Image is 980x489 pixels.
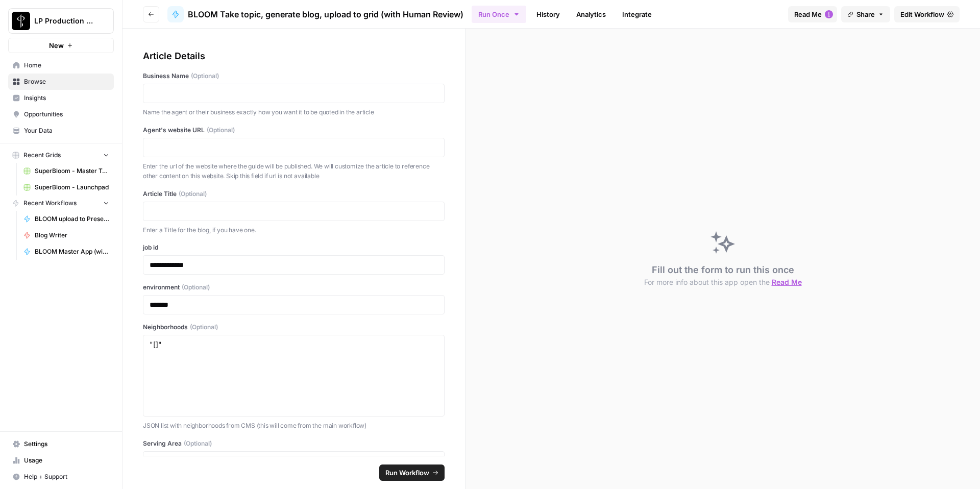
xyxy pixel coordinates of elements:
[23,199,77,208] span: Recent Workflows
[8,106,114,123] a: Opportunities
[472,6,526,23] button: Run Once
[8,8,114,34] button: Workspace: LP Production Workloads
[19,243,114,260] a: BLOOM Master App (with human review)
[12,12,30,30] img: LP Production Workloads Logo
[143,107,445,117] p: Name the agent or their business exactly how you want it to be quoted in the article
[24,93,109,103] span: Insights
[182,283,210,292] span: (Optional)
[644,277,802,287] button: For more info about this app open the Read Me
[8,469,114,485] button: Help + Support
[8,123,114,139] a: Your Data
[19,227,114,243] a: Blog Writer
[794,9,822,19] span: Read Me
[23,151,61,160] span: Recent Grids
[616,6,658,22] a: Integrate
[24,439,109,449] span: Settings
[188,8,463,20] span: BLOOM Take topic, generate blog, upload to grid (with Human Review)
[19,179,114,195] a: SuperBloom - Launchpad
[530,6,566,22] a: History
[190,323,218,332] span: (Optional)
[143,225,445,235] p: Enter a Title for the blog, if you have one.
[24,77,109,86] span: Browse
[49,40,64,51] span: New
[35,183,109,192] span: SuperBloom - Launchpad
[24,456,109,465] span: Usage
[35,231,109,240] span: Blog Writer
[19,211,114,227] a: BLOOM upload to Presence (after Human Review)
[179,189,207,199] span: (Optional)
[644,263,802,287] div: Fill out the form to run this once
[35,166,109,176] span: SuperBloom - Master Topic List
[143,439,445,448] label: Serving Area
[856,9,875,19] span: Share
[191,71,219,81] span: (Optional)
[143,49,445,63] div: Article Details
[19,163,114,179] a: SuperBloom - Master Topic List
[143,71,445,81] label: Business Name
[570,6,612,22] a: Analytics
[207,126,235,135] span: (Optional)
[143,283,445,292] label: environment
[184,439,212,448] span: (Optional)
[8,195,114,211] button: Recent Workflows
[143,323,445,332] label: Neighborhoods
[150,339,438,412] textarea: "[]"
[167,6,463,22] a: BLOOM Take topic, generate blog, upload to grid (with Human Review)
[8,148,114,163] button: Recent Grids
[900,9,944,19] span: Edit Workflow
[35,247,109,256] span: BLOOM Master App (with human review)
[385,468,429,478] span: Run Workflow
[788,6,837,22] button: Read Me
[24,61,109,70] span: Home
[8,452,114,469] a: Usage
[8,57,114,74] a: Home
[35,214,109,224] span: BLOOM upload to Presence (after Human Review)
[143,126,445,135] label: Agent's website URL
[8,436,114,452] a: Settings
[143,189,445,199] label: Article Title
[772,278,802,286] span: Read Me
[34,16,96,26] span: LP Production Workloads
[8,90,114,106] a: Insights
[894,6,960,22] a: Edit Workflow
[24,472,109,481] span: Help + Support
[841,6,890,22] button: Share
[24,126,109,135] span: Your Data
[379,464,445,481] button: Run Workflow
[143,161,445,181] p: Enter the url of the website where the guide will be published. We will customize the article to ...
[8,38,114,53] button: New
[24,110,109,119] span: Opportunities
[143,421,445,431] p: JSON list with neighborhoods from CMS (this will come from the main workflow)
[143,243,445,252] label: job id
[8,74,114,90] a: Browse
